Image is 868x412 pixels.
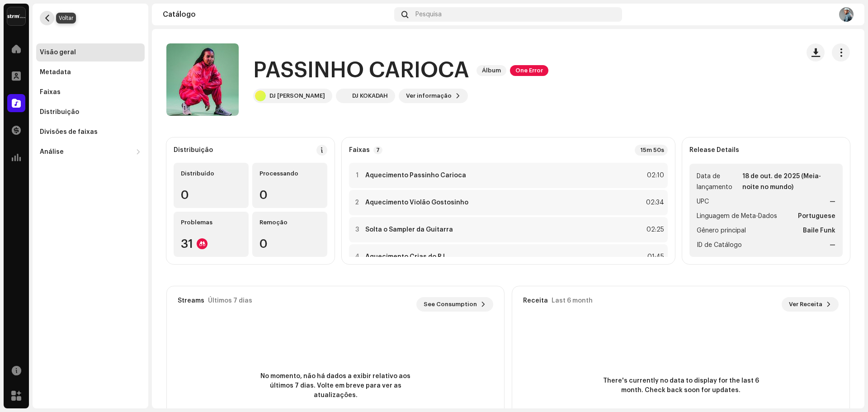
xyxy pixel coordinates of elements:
[697,171,741,193] span: Data de lançamento
[782,297,839,312] button: Ver Receita
[36,123,145,141] re-m-nav-item: Divisões de faixas
[40,128,98,136] div: Divisões de faixas
[253,56,469,85] h1: PASSINHO CARIOCA
[174,147,213,154] div: Distribuição
[259,170,320,177] div: Processando
[40,109,79,116] div: Distribuição
[338,90,349,101] img: 96dcb47b-a75c-4e67-9318-6c4f6012a1e6
[36,103,145,121] re-m-nav-item: Distribuição
[365,172,466,179] strong: Aquecimento Passinho Carioca
[40,148,64,156] div: Análise
[181,219,241,226] div: Problemas
[697,240,742,251] span: ID de Catálogo
[742,171,835,193] strong: 18 de out. de 2025 (Meia-noite no mundo)
[644,224,664,235] div: 02:25
[7,7,25,25] img: 408b884b-546b-4518-8448-1008f9c76b02
[36,63,145,81] re-m-nav-item: Metadata
[365,253,445,260] strong: Aquecimento Crias do RJ
[839,7,854,22] img: 57896b94-0bdd-4811-877a-2a8f4e956b21
[644,170,664,181] div: 02:10
[644,197,664,208] div: 02:34
[689,147,739,154] strong: Release Details
[36,143,145,161] re-m-nav-dropdown: Análise
[399,89,468,103] button: Ver informação
[36,43,145,62] re-m-nav-item: Visão geral
[510,65,548,76] span: One Error
[259,219,320,226] div: Remoção
[40,49,76,56] div: Visão geral
[644,251,664,262] div: 01:45
[552,297,593,304] div: Last 6 month
[803,225,835,236] strong: Baile Funk
[789,295,822,313] span: Ver Receita
[697,196,709,207] span: UPC
[349,147,370,154] strong: Faixas
[599,376,762,395] span: There's currently no data to display for the last 6 month. Check back soon for updates.
[181,170,241,177] div: Distribuído
[476,65,506,76] span: Álbum
[830,240,835,251] strong: —
[208,297,252,304] div: Últimos 7 dias
[365,226,453,233] strong: Solta o Sampler da Guitarra
[523,297,548,304] div: Receita
[798,211,835,222] strong: Portuguese
[424,295,477,313] span: See Consumption
[254,372,417,400] span: No momento, não há dados a exibir relativo aos últimos 7 dias. Volte em breve para ver as atualiz...
[416,297,493,312] button: See Consumption
[635,145,668,156] div: 15m 50s
[373,146,382,154] p-badge: 7
[352,92,388,99] div: DJ KOKADAH
[269,92,325,99] div: DJ [PERSON_NAME]
[178,297,204,304] div: Streams
[36,83,145,101] re-m-nav-item: Faixas
[365,199,468,206] strong: Aquecimento Violão Gostosinho
[163,11,391,18] div: Catálogo
[697,225,746,236] span: Gênero principal
[406,87,452,105] span: Ver informação
[830,196,835,207] strong: —
[40,89,61,96] div: Faixas
[40,69,71,76] div: Metadata
[415,11,442,18] span: Pesquisa
[697,211,777,222] span: Linguagem de Meta-Dados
